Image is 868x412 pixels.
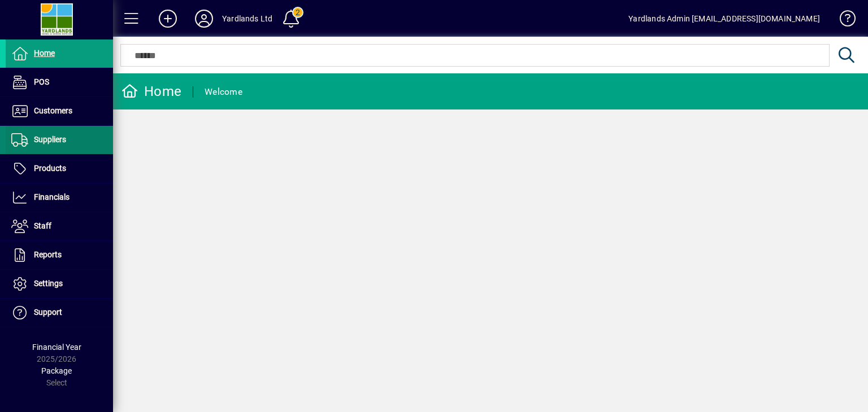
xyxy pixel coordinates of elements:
[34,308,62,317] span: Support
[32,343,81,352] span: Financial Year
[6,270,113,298] a: Settings
[6,97,113,125] a: Customers
[628,10,820,28] div: Yardlands Admin [EMAIL_ADDRESS][DOMAIN_NAME]
[6,241,113,269] a: Reports
[34,49,55,58] span: Home
[34,106,72,115] span: Customers
[186,8,222,29] button: Profile
[121,82,181,100] div: Home
[150,8,186,29] button: Add
[831,2,854,39] a: Knowledge Base
[34,250,62,259] span: Reports
[205,83,242,101] div: Welcome
[34,192,70,201] span: Financials
[34,77,49,86] span: POS
[34,164,66,173] span: Products
[41,366,72,375] span: Package
[6,183,113,212] a: Financials
[34,279,63,288] span: Settings
[34,221,51,230] span: Staff
[6,212,113,240] a: Staff
[222,10,272,28] div: Yardlands Ltd
[34,135,66,144] span: Suppliers
[6,126,113,154] a: Suppliers
[6,68,113,97] a: POS
[6,155,113,183] a: Products
[6,299,113,327] a: Support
